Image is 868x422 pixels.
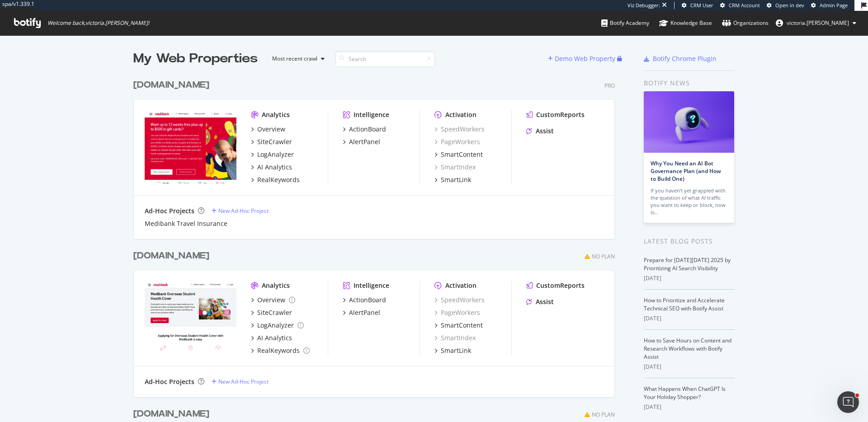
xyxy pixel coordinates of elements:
[434,321,483,330] a: SmartContent
[644,91,734,153] img: Why You Need an AI Bot Governance Plan (and How to Build One)
[811,2,848,9] a: Admin Page
[644,296,725,312] a: How to Prioritize and Accelerate Technical SEO with Botify Assist
[592,411,615,418] div: No Plan
[767,2,804,9] a: Open in dev
[441,346,471,355] div: SmartLink
[349,137,380,146] div: AlertPanel
[445,281,476,290] div: Activation
[257,137,292,146] div: SiteCrawler
[536,110,585,119] div: CustomReports
[604,82,615,89] div: Pro
[651,187,727,216] div: If you haven’t yet grappled with the question of what AI traffic you want to keep or block, now is…
[272,56,317,61] div: Most recent crawl
[434,295,485,305] a: SpeedWorkers
[601,11,649,35] a: Botify Academy
[133,249,209,263] div: [DOMAIN_NAME]
[257,150,294,159] div: LogAnalyzer
[434,125,485,134] a: SpeedWorkers
[526,110,585,119] a: CustomReports
[145,110,236,183] img: Medibank.com.au
[644,274,735,282] div: [DATE]
[218,207,269,215] div: New Ad-Hoc Project
[434,346,471,355] a: SmartLink
[218,378,269,385] div: New Ad-Hoc Project
[644,314,735,323] div: [DATE]
[251,163,292,172] a: AI Analytics
[787,19,849,27] span: victoria.wong
[682,2,713,9] a: CRM User
[722,11,769,35] a: Organizations
[265,52,328,66] button: Most recent crawl
[536,127,554,136] div: Assist
[257,163,292,172] div: AI Analytics
[659,19,712,28] div: Knowledge Base
[769,16,863,30] button: victoria.[PERSON_NAME]
[212,207,269,215] a: New Ad-Hoc Project
[251,346,310,355] a: RealKeywords
[145,219,227,228] a: Medibank Travel Insurance
[434,150,483,159] a: SmartContent
[653,54,717,63] div: Botify Chrome Plugin
[251,333,292,342] a: AI Analytics
[257,333,292,342] div: AI Analytics
[441,321,483,330] div: SmartContent
[651,159,721,183] a: Why You Need an AI Bot Governance Plan (and How to Build One)
[592,253,615,260] div: No Plan
[729,2,760,9] span: CRM Account
[644,403,735,411] div: [DATE]
[133,79,209,92] div: [DOMAIN_NAME]
[644,256,731,272] a: Prepare for [DATE][DATE] 2025 by Prioritizing AI Search Visibility
[644,54,717,63] a: Botify Chrome Plugin
[548,55,617,62] a: Demo Web Property
[690,2,713,9] span: CRM User
[145,377,194,386] div: Ad-Hoc Projects
[526,281,585,290] a: CustomReports
[434,175,471,184] a: SmartLink
[349,295,386,305] div: ActionBoard
[820,2,848,9] span: Admin Page
[251,125,285,134] a: Overview
[837,391,859,413] iframe: Intercom live chat
[434,333,476,342] div: SmartIndex
[434,137,480,146] a: PageWorkers
[644,363,735,371] div: [DATE]
[251,175,300,184] a: RealKeywords
[145,206,194,216] div: Ad-Hoc Projects
[133,408,209,421] div: [DOMAIN_NAME]
[343,295,386,305] a: ActionBoard
[251,308,292,317] a: SiteCrawler
[644,78,735,88] div: Botify news
[212,378,269,385] a: New Ad-Hoc Project
[644,236,735,246] div: Latest Blog Posts
[434,163,476,172] div: SmartIndex
[262,281,290,290] div: Analytics
[434,308,480,317] a: PageWorkers
[601,19,649,28] div: Botify Academy
[354,281,389,290] div: Intelligence
[257,175,300,184] div: RealKeywords
[441,150,483,159] div: SmartContent
[536,297,554,306] div: Assist
[526,127,554,136] a: Assist
[145,281,236,354] img: Medibankoshc.com.au
[133,50,258,68] div: My Web Properties
[555,54,615,63] div: Demo Web Property
[251,321,304,330] a: LogAnalyzer
[526,297,554,306] a: Assist
[257,295,285,305] div: Overview
[354,110,389,119] div: Intelligence
[349,125,386,134] div: ActionBoard
[257,346,300,355] div: RealKeywords
[262,110,290,119] div: Analytics
[335,51,435,67] input: Search
[775,2,804,9] span: Open in dev
[722,19,769,28] div: Organizations
[659,11,712,35] a: Knowledge Base
[257,308,292,317] div: SiteCrawler
[644,337,731,361] a: How to Save Hours on Content and Research Workflows with Botify Assist
[133,79,213,92] a: [DOMAIN_NAME]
